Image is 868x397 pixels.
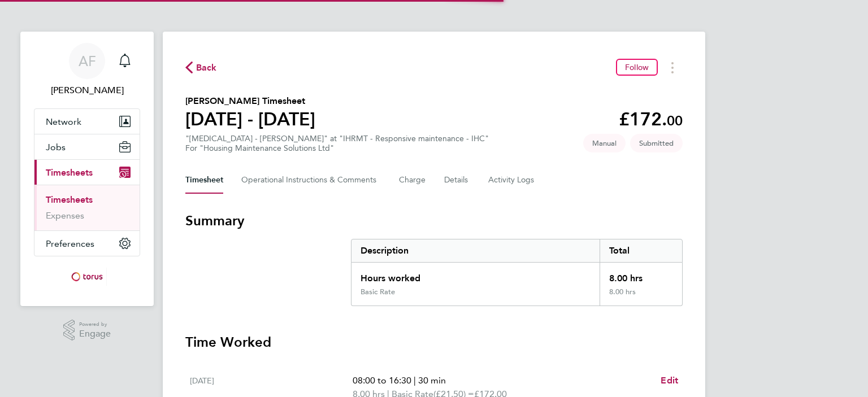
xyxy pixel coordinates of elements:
[46,116,81,127] span: Network
[414,375,416,386] span: |
[185,143,489,153] div: For "Housing Maintenance Solutions Ltd"
[661,375,678,386] span: Edit
[46,210,84,221] a: Expenses
[625,62,649,72] span: Follow
[196,61,217,75] span: Back
[20,32,154,306] nav: Main navigation
[34,160,140,185] button: Timesheets
[46,142,66,152] span: Jobs
[351,239,600,262] div: Description
[63,320,111,341] a: Powered byEngage
[185,167,223,194] button: Timesheet
[630,134,683,152] span: This timesheet is Submitted.
[34,268,140,286] a: Go to home page
[619,108,683,130] app-decimal: £172.
[185,212,683,230] h3: Summary
[185,333,683,351] h3: Time Worked
[488,167,536,194] button: Activity Logs
[185,94,315,108] h2: [PERSON_NAME] Timesheet
[185,60,217,75] button: Back
[79,54,96,68] span: AF
[351,239,683,306] div: Summary
[79,329,111,339] span: Engage
[444,167,470,194] button: Details
[662,59,683,76] button: Timesheets Menu
[46,238,94,249] span: Preferences
[351,263,600,287] div: Hours worked
[34,134,140,159] button: Jobs
[667,112,683,129] span: 00
[185,108,315,130] h1: [DATE] - [DATE]
[583,134,626,152] span: This timesheet was manually created.
[600,239,682,262] div: Total
[361,287,395,296] div: Basic Rate
[34,43,140,97] a: AF[PERSON_NAME]
[34,109,140,134] button: Network
[34,185,140,230] div: Timesheets
[46,194,93,205] a: Timesheets
[185,134,489,153] div: "[MEDICAL_DATA] - [PERSON_NAME]" at "IHRMT - Responsive maintenance - IHC"
[418,375,446,386] span: 30 min
[353,375,411,386] span: 08:00 to 16:30
[34,84,140,97] span: Alan Fairley
[34,231,140,256] button: Preferences
[600,263,682,287] div: 8.00 hrs
[67,268,107,286] img: torus-logo-retina.png
[79,320,111,329] span: Powered by
[399,167,426,194] button: Charge
[600,287,682,306] div: 8.00 hrs
[241,167,381,194] button: Operational Instructions & Comments
[46,167,93,178] span: Timesheets
[661,374,678,387] a: Edit
[616,59,658,76] button: Follow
